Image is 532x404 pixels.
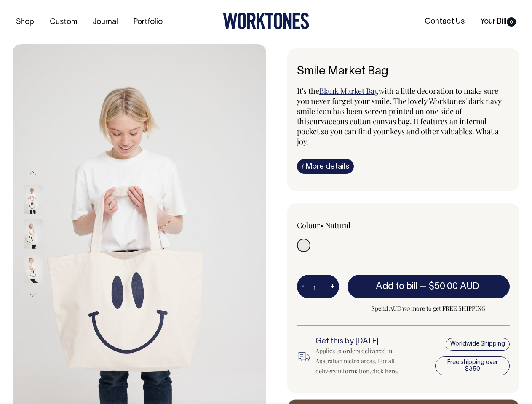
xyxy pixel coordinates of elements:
p: It's the with a little decoration to make sure you never forget your smile. The lovely Worktones'... [297,86,510,146]
button: Add to bill —$50.00 AUD [348,275,510,298]
span: Add to bill [376,282,417,291]
span: • [320,220,323,230]
button: - [297,278,309,295]
div: Colour [297,220,382,230]
a: Portfolio [130,15,166,29]
button: Next [27,286,39,305]
img: Smile Market Bag [24,185,43,214]
h6: Get this by [DATE] [315,338,413,346]
span: i [302,162,304,170]
span: curvaceous cotton canvas bag. It features an internal pocket so you can find your keys and other ... [297,116,499,146]
a: iMore details [297,159,354,174]
span: 0 [507,17,516,27]
h6: Smile Market Bag [297,65,510,78]
button: + [326,278,339,295]
label: Natural [325,220,350,230]
span: Spend AUD350 more to get FREE SHIPPING [348,303,510,314]
button: Previous [27,163,39,182]
a: Contact Us [421,15,468,29]
a: Shop [13,15,37,29]
span: — [419,282,481,291]
a: Blank Market Bag [319,86,379,96]
div: Applies to orders delivered in Australian metro areas. For all delivery information, . [315,346,413,376]
a: Your Bill0 [477,15,519,29]
img: Smile Market Bag [24,254,43,283]
span: $50.00 AUD [429,282,479,291]
a: Custom [46,15,80,29]
img: Smile Market Bag [24,219,43,249]
a: Journal [89,15,121,29]
a: click here [371,367,397,375]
